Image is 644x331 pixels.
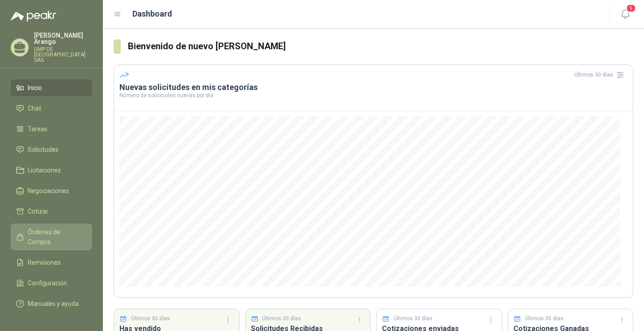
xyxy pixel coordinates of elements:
[28,124,47,134] span: Tareas
[11,295,92,312] a: Manuales y ayuda
[11,182,92,199] a: Negociaciones
[11,141,92,158] a: Solicitudes
[119,93,627,98] p: Número de solicitudes nuevas por día
[525,314,563,323] p: Últimos 30 días
[11,79,92,96] a: Inicio
[28,145,59,155] span: Solicitudes
[28,83,42,93] span: Inicio
[28,103,41,113] span: Chat
[34,47,92,63] p: UMP DE [GEOGRAPHIC_DATA] SAS
[28,206,48,216] span: Cotizar
[617,6,633,22] button: 5
[119,82,627,93] h3: Nuevas solicitudes en mis categorías
[11,224,92,250] a: Órdenes de Compra
[262,314,301,323] p: Últimos 30 días
[28,258,61,267] span: Remisiones
[11,203,92,220] a: Cotizar
[11,162,92,179] a: Licitaciones
[11,100,92,117] a: Chat
[394,314,432,323] p: Últimos 30 días
[28,227,84,247] span: Órdenes de Compra
[626,4,636,13] span: 5
[28,299,79,309] span: Manuales y ayuda
[11,120,92,138] a: Tareas
[11,11,56,21] img: Logo peakr
[132,8,172,20] h1: Dashboard
[131,314,170,323] p: Últimos 30 días
[11,254,92,271] a: Remisiones
[128,39,633,53] h3: Bienvenido de nuevo [PERSON_NAME]
[28,165,61,175] span: Licitaciones
[28,186,69,196] span: Negociaciones
[28,278,67,288] span: Configuración
[574,68,627,82] div: Últimos 30 días
[11,275,92,292] a: Configuración
[34,32,92,45] p: [PERSON_NAME] Arango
